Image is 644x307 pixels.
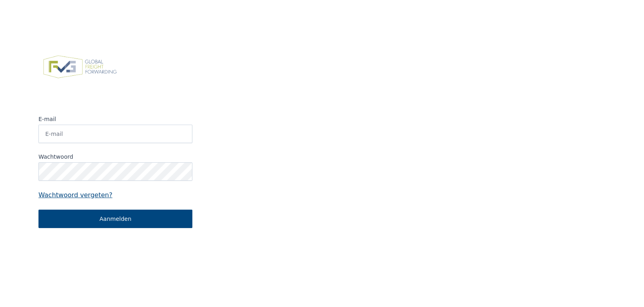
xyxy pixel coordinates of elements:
label: E-mail [38,115,192,123]
input: E-mail [38,125,192,143]
label: Wachtwoord [38,153,192,161]
font: Aanmelden [99,215,131,223]
img: FVG - Wereldwijde expeditie [38,51,121,83]
a: Wachtwoord vergeten? [38,190,192,200]
button: Aanmelden [38,210,192,228]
